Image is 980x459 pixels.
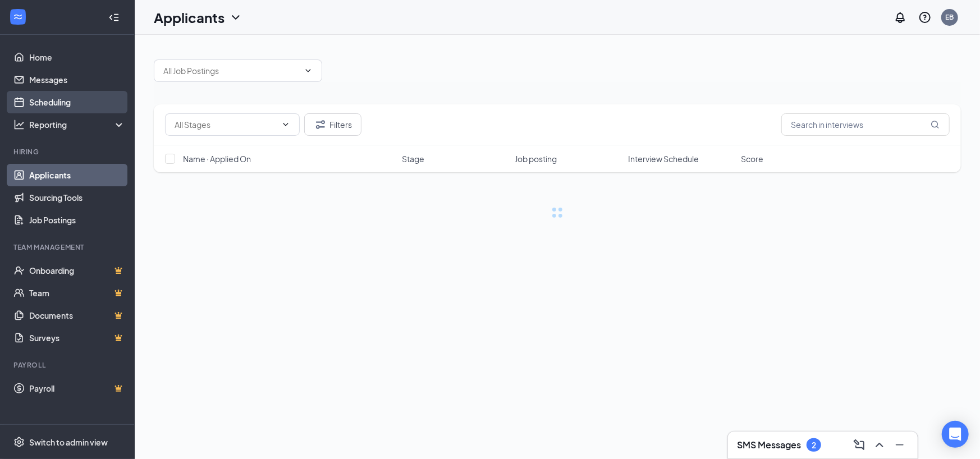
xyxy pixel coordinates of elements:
svg: Notifications [894,11,907,24]
span: Interview Schedule [628,153,699,164]
a: TeamCrown [29,282,125,304]
svg: ComposeMessage [853,438,866,452]
svg: Settings [13,437,25,448]
svg: Analysis [13,119,25,130]
svg: Collapse [108,12,120,23]
svg: ChevronDown [229,11,242,24]
a: SurveysCrown [29,327,125,349]
a: PayrollCrown [29,377,125,400]
a: Messages [29,68,125,91]
div: Payroll [13,360,123,370]
div: Switch to admin view [29,437,108,448]
input: All Stages [175,118,277,131]
span: Stage [402,153,424,164]
svg: ChevronUp [873,438,886,452]
input: All Job Postings [163,65,299,77]
svg: Minimize [893,438,906,452]
button: ComposeMessage [850,436,868,454]
svg: QuestionInfo [918,11,932,24]
svg: MagnifyingGlass [931,120,940,129]
a: DocumentsCrown [29,304,125,327]
div: Team Management [13,242,123,252]
svg: ChevronDown [281,120,290,129]
svg: ChevronDown [304,66,313,75]
a: Scheduling [29,91,125,113]
h3: SMS Messages [737,439,801,451]
span: Name · Applied On [183,153,251,164]
svg: WorkstreamLogo [12,11,24,22]
span: Job posting [515,153,557,164]
input: Search in interviews [781,113,950,136]
div: 2 [812,440,816,450]
button: Filter Filters [304,113,361,136]
a: OnboardingCrown [29,259,125,282]
div: Reporting [29,119,126,130]
div: EB [946,12,954,22]
button: ChevronUp [871,436,889,454]
span: Score [741,153,763,164]
div: Open Intercom Messenger [942,421,969,448]
a: Job Postings [29,209,125,231]
h1: Applicants [154,8,225,27]
div: Hiring [13,147,123,157]
a: Applicants [29,164,125,186]
a: Sourcing Tools [29,186,125,209]
a: Home [29,46,125,68]
svg: Filter [314,118,327,131]
button: Minimize [891,436,909,454]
